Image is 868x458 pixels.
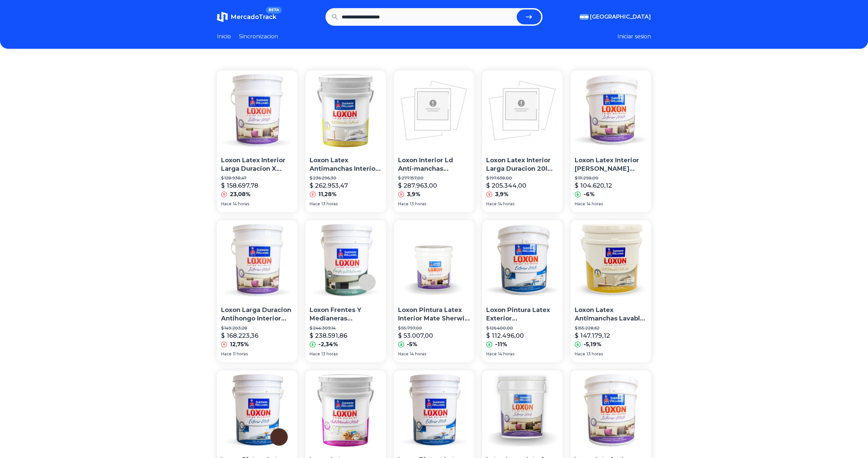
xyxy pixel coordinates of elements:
p: $ 287.963,00 [398,181,437,190]
img: Loxon Larga Duracion Antihongo Interior Mate Blanco X 20 Lts [217,220,297,300]
p: $ 112.496,00 [486,331,524,340]
p: Loxon Latex Interior [PERSON_NAME] Larga Duracion X 10lts [PERSON_NAME] - Prestigio [575,156,647,173]
span: 13 horas [321,201,338,207]
span: 13 horas [321,351,338,357]
span: Hace [221,201,232,207]
p: $ 238.591,86 [310,331,347,340]
p: $ 104.620,12 [575,181,612,190]
img: Loxon Frentes Y Medianeras Impermeabilizante Color X 20lts - Prestigio [305,220,386,300]
span: Hace [575,351,585,357]
a: Loxon Latex Interior Blanco Larga Duracion X 10lts Sherwin Williams - PrestigioLoxon Latex Interi... [571,70,651,212]
span: Hace [486,201,497,207]
p: $ 55.797,00 [398,326,470,331]
img: Loxon Interior Ld Anti-manchas Satinado Blanco 20lts - Rex [394,70,474,151]
p: -11% [495,340,507,349]
span: Hace [398,351,409,357]
img: Loxon Latex Interior Larga Duracion 20l Sherwin Rex [482,70,563,151]
p: $ 149.203,28 [221,326,293,331]
span: Hace [575,201,585,207]
span: Hace [486,351,497,357]
span: 14 horas [233,201,249,207]
p: $ 147.179,12 [575,331,610,340]
p: -6% [584,190,595,199]
p: Loxon Latex Interior Larga Duracion 20l [PERSON_NAME] [486,156,558,173]
p: $ 158.697,78 [221,181,258,190]
span: MercadoTrack [231,13,276,21]
button: [GEOGRAPHIC_DATA] [580,13,651,21]
span: Hace [398,201,409,207]
p: -2,34% [318,340,338,349]
p: $ 244.309,14 [310,326,382,331]
p: 3,9% [407,190,420,199]
span: [GEOGRAPHIC_DATA] [590,13,651,21]
img: Latex Loxon Interior Mate Larga Duracion 20 Lts Serrentino [482,370,563,451]
img: Loxon Pintura Latex Exterior Blanco X 20lts Sherwin Williams - Prestigio [394,370,474,451]
span: Hace [221,351,232,357]
p: Loxon Pintura Latex Interior Mate Sherwin X4lts [PERSON_NAME]. [398,306,470,323]
span: 14 horas [498,351,514,357]
a: Loxon Latex Antimanchas Interior Lavable Satinado X 20lts - PrestigioLoxon Latex Antimanchas Inte... [305,70,386,212]
p: Loxon Pintura Latex Exterior [PERSON_NAME] X 10lts [PERSON_NAME] - Prestigio [486,306,558,323]
a: MercadoTrackBETA [217,12,276,22]
a: Loxon Latex Interior Larga Duracion X 20lts Sherwin Williams - PrestigioLoxon Latex Interior Larg... [217,70,297,212]
a: Inicio [217,33,231,41]
span: 11 horas [233,351,248,357]
img: Loxon Pintura Latex Interior Mate Sherwin X4lts Liberato. [394,220,474,300]
span: Hace [310,201,320,207]
p: $ 111.298,00 [575,175,647,181]
a: Loxon Interior Ld Anti-manchas Satinado Blanco 20lts - RexLoxon Interior Ld Anti-manchas Satinado... [394,70,474,212]
p: $ 155.228,62 [575,326,647,331]
button: Iniciar sesion [617,33,651,41]
a: Loxon Frentes Y Medianeras Impermeabilizante Color X 20lts - PrestigioLoxon Frentes Y Medianeras ... [305,220,386,362]
p: $ 205.344,00 [486,181,526,190]
p: $ 126.400,00 [486,326,558,331]
p: $ 197.638,00 [486,175,558,181]
p: $ 168.223,36 [221,331,258,340]
a: Loxon Pintura Latex Interior Mate Sherwin X4lts Liberato.Loxon Pintura Latex Interior Mate Sherwi... [394,220,474,362]
img: Loxon Interior Larga Duración 10lt. Sherwin - [571,370,651,451]
img: Argentina [580,14,589,20]
img: Loxon Latex Interior Blanco Larga Duracion X 10lts Sherwin Williams - Prestigio [571,70,651,151]
span: 14 horas [498,201,514,207]
p: 3,9% [495,190,509,199]
img: Loxon Latex Antimanchas Lavable Interior Mate X 20lts Sherwin Williams - Prestigio [305,370,386,451]
a: Sincronizacion [239,33,278,41]
a: Loxon Larga Duracion Antihongo Interior Mate Blanco X 20 LtsLoxon Larga Duracion Antihongo Interi... [217,220,297,362]
a: Loxon Pintura Latex Exterior Blanco X 10lts Sherwin Williams - PrestigioLoxon Pintura Latex Exter... [482,220,563,362]
p: Loxon Larga Duracion Antihongo Interior [PERSON_NAME] X 20 Lts [221,306,293,323]
p: Loxon Latex Interior Larga Duracion X 20lts [PERSON_NAME] - Prestigio [221,156,293,173]
a: Loxon Latex Interior Larga Duracion 20l Sherwin RexLoxon Latex Interior Larga Duracion 20l [PERSO... [482,70,563,212]
a: Loxon Latex Antimanchas Lavable Interior Satinado X 10lts - PrestigioLoxon Latex Antimanchas Lava... [571,220,651,362]
img: Loxon Latex Antimanchas Interior Lavable Satinado X 20lts - Prestigio [305,70,386,151]
img: MercadoTrack [217,12,228,22]
img: Loxon Latex Antimanchas Lavable Interior Satinado X 10lts - Prestigio [571,220,651,300]
p: 11,28% [318,190,337,199]
img: Loxon Latex Interior Larga Duracion X 20lts Sherwin Williams - Prestigio [217,70,297,151]
p: 12,75% [230,340,249,349]
p: $ 53.007,00 [398,331,433,340]
p: Loxon Frentes Y Medianeras Impermeabilizante Color X 20lts - Prestigio [310,306,382,323]
span: 14 horas [587,201,603,207]
span: 13 horas [410,201,426,207]
p: Loxon Latex Antimanchas Lavable Interior Satinado X 10lts - Prestigio [575,306,647,323]
span: 13 horas [587,351,603,357]
span: Hace [310,351,320,357]
p: -5% [407,340,417,349]
p: 23,08% [230,190,251,199]
p: Loxon Latex Antimanchas Interior Lavable Satinado X 20lts - Prestigio [310,156,382,173]
p: $ 128.938,47 [221,175,293,181]
img: Loxon Pintura Latex Exterior Colores X 20lts Sherwin Williams - Prestigio [217,370,297,451]
p: Loxon Interior Ld Anti-manchas Satinado [PERSON_NAME] 20lts - [PERSON_NAME] [398,156,470,173]
p: $ 277.157,00 [398,175,470,181]
p: -5,19% [584,340,601,349]
span: BETA [266,7,282,14]
img: Loxon Pintura Latex Exterior Blanco X 10lts Sherwin Williams - Prestigio [482,220,563,300]
p: $ 236.296,30 [310,175,382,181]
p: $ 262.953,47 [310,181,348,190]
span: 14 horas [410,351,426,357]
